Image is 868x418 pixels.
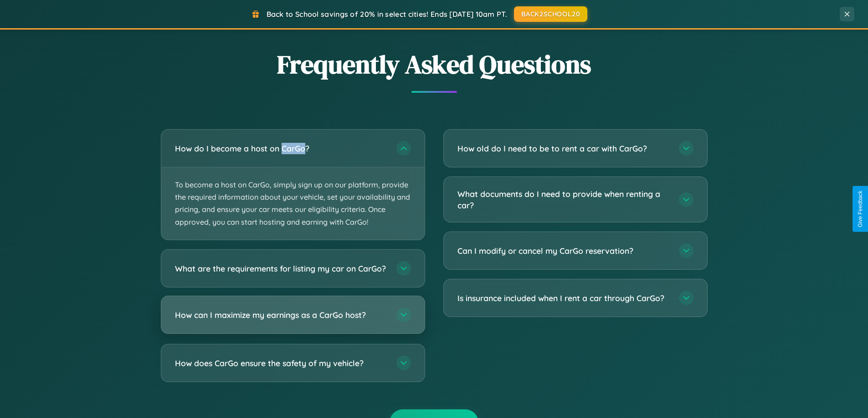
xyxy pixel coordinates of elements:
button: BACK2SCHOOL20 [514,6,587,22]
div: Give Feedback [857,191,863,227]
h3: What documents do I need to provide when renting a car? [457,188,670,211]
p: To become a host on CarGo, simply sign up on our platform, provide the required information about... [161,167,425,240]
h3: How old do I need to be to rent a car with CarGo? [457,143,670,154]
h3: How does CarGo ensure the safety of my vehicle? [175,357,387,368]
h3: How can I maximize my earnings as a CarGo host? [175,309,387,320]
h3: What are the requirements for listing my car on CarGo? [175,262,387,274]
h2: Frequently Asked Questions [161,47,708,82]
h3: Can I modify or cancel my CarGo reservation? [457,245,670,257]
span: Back to School savings of 20% in select cities! Ends [DATE] 10am PT. [267,10,507,19]
h3: Is insurance included when I rent a car through CarGo? [457,292,670,304]
h3: How do I become a host on CarGo? [175,143,387,154]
